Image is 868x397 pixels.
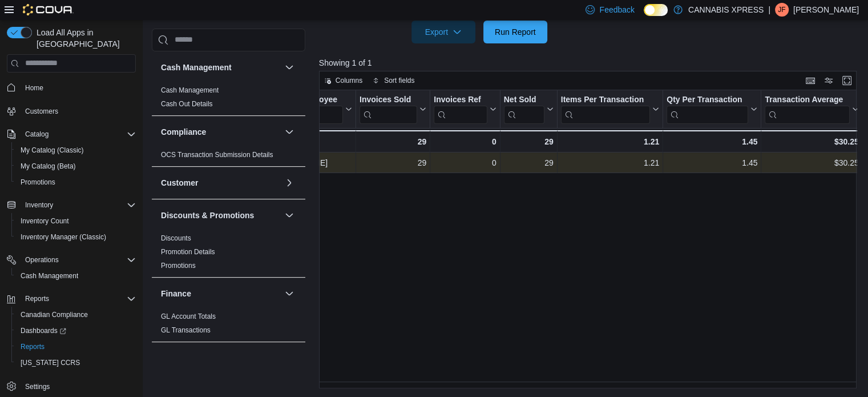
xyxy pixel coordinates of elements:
[840,74,854,87] button: Enter fullscreen
[2,378,140,394] button: Settings
[320,74,367,87] button: Columns
[161,210,280,221] button: Discounts & Promotions
[21,178,55,187] span: Promotions
[21,310,88,319] span: Canadian Compliance
[21,198,136,212] span: Inventory
[21,271,78,280] span: Cash Management
[152,310,305,342] div: Finance
[21,81,136,95] span: Home
[32,27,136,50] span: Load All Apps in [GEOGRAPHIC_DATA]
[161,177,280,189] button: Customer
[282,208,296,222] button: Discounts & Promotions
[21,358,80,367] span: [US_STATE] CCRS
[25,130,49,139] span: Catalog
[161,234,191,243] span: Discounts
[599,4,634,15] span: Feedback
[11,158,140,174] button: My Catalog (Beta)
[16,269,136,283] span: Cash Management
[21,342,45,351] span: Reports
[16,159,136,173] span: My Catalog (Beta)
[161,177,198,189] h3: Customer
[161,86,219,94] a: Cash Management
[16,175,136,189] span: Promotions
[667,135,757,149] div: 1.45
[25,294,49,303] span: Reports
[16,340,136,354] span: Reports
[384,76,414,85] span: Sort fields
[161,312,216,320] a: GL Account Totals
[161,248,215,256] a: Promotion Details
[16,324,136,338] span: Dashboards
[16,214,136,228] span: Inventory Count
[495,26,536,38] span: Run Report
[2,252,140,268] button: Operations
[16,175,60,189] a: Promotions
[21,146,84,155] span: My Catalog (Classic)
[503,135,553,149] div: 29
[161,86,219,95] span: Cash Management
[261,135,352,149] div: Totals
[2,126,140,142] button: Catalog
[161,62,232,73] h3: Cash Management
[11,142,140,158] button: My Catalog (Classic)
[21,127,53,141] button: Catalog
[21,326,66,335] span: Dashboards
[161,151,273,159] a: OCS Transaction Submission Details
[161,100,213,108] a: Cash Out Details
[560,135,659,149] div: 1.21
[282,287,296,300] button: Finance
[161,210,254,221] h3: Discounts & Promotions
[161,62,280,73] button: Cash Management
[21,292,54,306] button: Reports
[282,61,296,74] button: Cash Management
[16,230,136,244] span: Inventory Manager (Classic)
[21,292,136,306] span: Reports
[16,230,111,244] a: Inventory Manager (Classic)
[16,159,80,173] a: My Catalog (Beta)
[16,308,92,322] a: Canadian Compliance
[768,3,770,17] p: |
[25,255,59,264] span: Operations
[23,4,74,15] img: Cova
[368,74,419,87] button: Sort fields
[16,324,71,338] a: Dashboards
[21,380,54,394] a: Settings
[16,340,49,354] a: Reports
[644,4,668,16] input: Dark Mode
[161,126,280,138] button: Compliance
[822,74,835,87] button: Display options
[11,307,140,323] button: Canadian Compliance
[483,21,547,43] button: Run Report
[25,200,53,210] span: Inventory
[161,262,196,270] a: Promotions
[11,268,140,284] button: Cash Management
[2,291,140,307] button: Reports
[765,135,858,149] div: $30.25
[11,174,140,190] button: Promotions
[161,326,211,335] span: GL Transactions
[161,288,280,299] button: Finance
[21,81,48,95] a: Home
[434,135,496,149] div: 0
[16,214,74,228] a: Inventory Count
[152,83,305,115] div: Cash Management
[161,247,215,256] span: Promotion Details
[152,231,305,277] div: Discounts & Promotions
[161,126,206,138] h3: Compliance
[775,3,789,17] div: Jo Forbes
[688,3,764,17] p: CANNABIS XPRESS
[21,198,58,212] button: Inventory
[16,356,84,370] a: [US_STATE] CCRS
[16,143,88,157] a: My Catalog (Classic)
[25,107,58,116] span: Customers
[411,21,475,43] button: Export
[16,308,136,322] span: Canadian Compliance
[21,253,63,267] button: Operations
[793,3,859,17] p: [PERSON_NAME]
[161,150,273,159] span: OCS Transaction Submission Details
[25,83,43,93] span: Home
[11,339,140,355] button: Reports
[11,323,140,339] a: Dashboards
[319,57,862,69] p: Showing 1 of 1
[804,74,817,87] button: Keyboard shortcuts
